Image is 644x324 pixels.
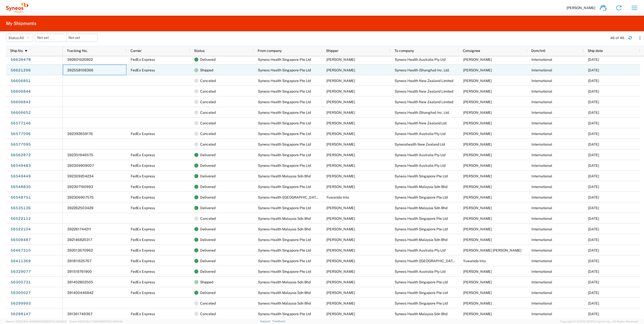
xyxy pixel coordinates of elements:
[66,34,97,42] input: Not set
[200,213,216,224] span: Canceled
[395,291,448,295] span: Syneos Health Singapore Pte Ltd
[588,174,599,178] span: 08/21/2025
[326,291,355,295] span: Chor Hong Lim
[395,111,449,115] span: Syneos Health (Shanghai) Inc. Ltd.
[258,79,311,83] span: Syneos Health Singapore Pte Ltd
[67,259,91,263] span: 391811625767
[463,248,521,252] span: Ligia Cassales Chen
[258,153,311,157] span: Syneos Health Singapore Pte Ltd
[69,320,123,323] span: Client: 2025.18.0-7346316
[588,89,599,93] span: 08/26/2025
[588,248,599,252] span: 08/12/2025
[588,280,599,284] span: 07/28/2025
[463,132,492,136] span: Joel Reid
[395,248,445,252] span: Syneos Health Australia Pty Ltd
[10,236,31,244] a: 56508487
[200,171,216,181] span: Delivered
[131,206,155,210] span: FedEx Express
[200,86,216,97] span: Canceled
[531,291,552,295] span: International
[6,320,67,323] span: Server: 2025.18.0-4329943ff18
[395,269,445,274] span: Syneos Health Australia Pty Ltd
[610,36,624,40] div: 46 of 46
[326,206,355,210] span: Arturo Medina
[200,245,216,256] span: Delivered
[326,227,355,231] span: Eugene Soon
[258,195,333,199] span: Syneos Health (Thailand) Limited
[588,121,599,125] span: 08/22/2025
[67,312,92,316] span: 391361749367
[200,75,216,86] span: Canceled
[131,248,155,252] span: FedEx Express
[258,269,311,274] span: Syneos Health Singapore Pte Ltd
[326,100,355,104] span: Arturo Medina
[131,153,155,157] span: FedEx Express
[531,259,552,263] span: International
[463,89,492,93] span: Jemma Arnold
[395,89,453,93] span: Syneos Health New Zealand Limited
[258,280,311,284] span: Syneos Health Malaysia Sdn Bhd
[200,107,216,118] span: Canceled
[463,111,492,115] span: Aviva Hu
[46,320,67,323] span: [DATE] 08:38:12
[258,185,311,189] span: Syneos Health Singapore Pte Ltd
[395,68,449,72] span: Syneos Health (Shanghai) Inc. Ltd.
[326,312,355,316] span: Arturo Medina
[531,58,552,62] span: International
[131,164,155,168] span: FedEx Express
[326,153,355,157] span: Arturo Medina
[531,312,552,316] span: International
[588,111,599,115] span: 08/27/2025
[463,164,492,168] span: Tina Thorpe
[531,280,552,284] span: International
[200,309,216,319] span: Canceled
[463,174,492,178] span: Arturo Medina
[258,68,311,72] span: Syneos Health Singapore Pte Ltd
[463,238,492,242] span: Ng Lee Tin
[67,49,88,53] span: Tracking No.
[395,206,447,210] span: Syneos Health Malaysia Sdn Bhd
[531,238,552,242] span: International
[200,160,216,171] span: Delivered
[531,132,552,136] span: International
[200,139,216,150] span: Canceled
[67,227,91,231] span: 392261744211
[67,248,93,252] span: 392013670962
[258,121,311,125] span: Syneos Health Singapore Pte Ltd
[10,141,31,149] a: 56577095
[10,109,31,117] a: 56606652
[10,98,31,106] a: 56606842
[326,89,355,93] span: Arturo Medina
[395,153,445,157] span: Syneos Health Australia Pty Ltd
[67,185,93,189] span: 392307160993
[326,142,355,146] span: Arturo Medina
[588,153,599,157] span: 08/22/2025
[10,194,31,202] a: 56548751
[131,280,155,284] span: FedEx Express
[258,111,311,115] span: Syneos Health Singapore Pte Ltd
[258,89,311,93] span: Syneos Health Singapore Pte Ltd
[131,132,155,136] span: FedEx Express
[19,36,24,40] span: All
[395,227,448,231] span: Syneos Health Singapore Pte Ltd
[258,206,311,210] span: Syneos Health Singapore Pte Ltd
[258,312,311,316] span: Syneos Health Singapore Pte Ltd
[588,79,599,83] span: 08/26/2025
[258,217,311,221] span: Syneos Health Malaysia Sdn Bhd
[588,227,599,231] span: 08/20/2025
[6,20,36,26] h2: My Shipments
[200,65,213,75] span: Shipped
[194,49,205,53] span: Status
[463,291,492,295] span: Arturo Medina
[463,121,492,125] span: Smita Boban
[67,58,93,62] span: 392601620802
[395,58,445,62] span: Syneos Health Australia Pty Ltd
[258,142,311,146] span: Syneos Health Singapore Pte Ltd
[395,195,448,199] span: Syneos Health Singapore Pte Ltd
[395,164,445,168] span: Syneos Health Australia Pty Ltd
[103,320,123,323] span: [DATE] 08:10:16
[326,58,355,62] span: Arturo Medina
[200,192,216,203] span: Delivered
[395,142,445,146] span: Syneoshealth New Zealand Ltd
[463,312,492,316] span: Wan Muhammad Khairul Shafiqzam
